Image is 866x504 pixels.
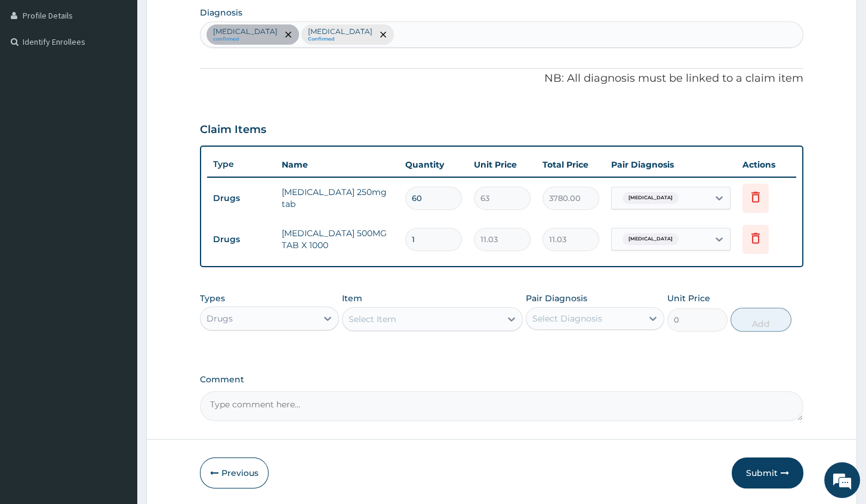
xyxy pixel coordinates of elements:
[605,153,736,177] th: Pair Diagnosis
[283,29,294,40] span: remove selection option
[736,153,796,177] th: Actions
[62,67,201,82] div: Chat with us now
[196,6,224,35] div: Minimize live chat window
[69,150,165,271] span: We're online!
[213,27,278,36] p: [MEDICAL_DATA]
[200,7,242,18] label: Diagnosis
[537,153,605,177] th: Total Price
[622,233,679,245] span: [MEDICAL_DATA]
[200,71,803,86] p: NB: All diagnosis must be linked to a claim item
[308,36,372,42] small: Confirmed
[526,292,587,304] label: Pair Diagnosis
[213,36,278,42] small: confirmed
[207,153,276,175] th: Type
[200,375,803,385] label: Comment
[6,326,227,367] textarea: Type your message and hit 'Enter'
[732,457,803,488] button: Submit
[731,308,791,332] button: Add
[207,313,233,324] div: Drugs
[532,313,602,324] div: Select Diagnosis
[378,29,389,40] span: remove selection option
[622,192,679,204] span: [MEDICAL_DATA]
[349,313,396,325] div: Select Item
[207,187,276,209] td: Drugs
[276,153,399,177] th: Name
[342,292,362,304] label: Item
[276,180,399,216] td: [MEDICAL_DATA] 250mg tab
[308,27,372,36] p: [MEDICAL_DATA]
[207,228,276,251] td: Drugs
[399,153,468,177] th: Quantity
[22,60,48,89] img: d_794563401_company_1708531726252_794563401
[200,457,269,488] button: Previous
[667,292,710,304] label: Unit Price
[200,293,225,304] label: Types
[276,221,399,257] td: [MEDICAL_DATA] 500MG TAB X 1000
[468,153,537,177] th: Unit Price
[200,123,266,137] h3: Claim Items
